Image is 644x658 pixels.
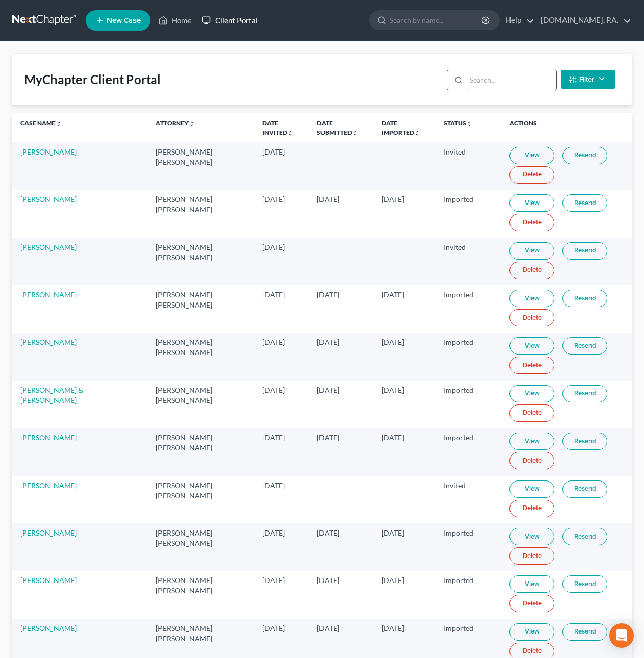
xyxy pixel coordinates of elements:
[382,386,404,394] span: [DATE]
[509,166,554,184] a: Delete
[509,404,554,422] a: Delete
[382,195,404,204] span: [DATE]
[509,357,554,374] a: Delete
[562,290,607,307] a: Resend
[436,285,501,333] td: Imported
[382,528,404,537] span: [DATE]
[20,119,62,127] a: Case Nameunfold_more
[197,11,263,30] a: Client Portal
[148,190,254,238] td: [PERSON_NAME] [PERSON_NAME]
[509,147,554,164] a: View
[436,381,501,428] td: Imported
[287,130,293,136] i: unfold_more
[509,595,554,612] a: Delete
[317,119,358,136] a: Date Submittedunfold_more
[20,195,77,204] a: [PERSON_NAME]
[382,576,404,585] span: [DATE]
[20,290,77,299] a: [PERSON_NAME]
[20,576,77,585] a: [PERSON_NAME]
[509,262,554,279] a: Delete
[56,121,62,127] i: unfold_more
[466,70,556,90] input: Search...
[20,338,77,346] a: [PERSON_NAME]
[317,528,339,537] span: [DATE]
[20,243,77,251] a: [PERSON_NAME]
[509,214,554,231] a: Delete
[501,113,632,142] th: Actions
[562,147,607,164] a: Resend
[148,571,254,619] td: [PERSON_NAME] [PERSON_NAME]
[262,528,285,537] span: [DATE]
[436,476,501,523] td: Invited
[262,481,285,490] span: [DATE]
[562,575,607,593] a: Resend
[390,11,483,30] input: Search by name...
[148,428,254,476] td: [PERSON_NAME] [PERSON_NAME]
[20,624,77,632] a: [PERSON_NAME]
[153,11,197,30] a: Home
[562,385,607,402] a: Resend
[562,194,607,212] a: Resend
[262,290,285,299] span: [DATE]
[535,11,631,30] a: [DOMAIN_NAME], P.A.
[106,17,141,24] span: New Case
[500,11,534,30] a: Help
[436,142,501,190] td: Invited
[262,147,285,156] span: [DATE]
[382,119,420,136] a: Date Importedunfold_more
[148,381,254,428] td: [PERSON_NAME] [PERSON_NAME]
[262,119,293,136] a: Date Invitedunfold_more
[382,624,404,632] span: [DATE]
[444,119,472,127] a: Statusunfold_more
[436,238,501,285] td: Invited
[262,195,285,204] span: [DATE]
[562,480,607,498] a: Resend
[436,428,501,476] td: Imported
[24,71,161,88] div: MyChapter Client Portal
[317,576,339,585] span: [DATE]
[466,121,472,127] i: unfold_more
[436,571,501,619] td: Imported
[509,242,554,260] a: View
[509,452,554,469] a: Delete
[352,130,358,136] i: unfold_more
[436,333,501,381] td: Imported
[148,523,254,571] td: [PERSON_NAME] [PERSON_NAME]
[509,433,554,450] a: View
[436,523,501,571] td: Imported
[317,195,339,204] span: [DATE]
[509,337,554,355] a: View
[509,500,554,517] a: Delete
[262,576,285,585] span: [DATE]
[317,338,339,346] span: [DATE]
[562,433,607,450] a: Resend
[317,290,339,299] span: [DATE]
[148,142,254,190] td: [PERSON_NAME] [PERSON_NAME]
[262,338,285,346] span: [DATE]
[561,70,615,89] button: Filter
[382,433,404,442] span: [DATE]
[382,338,404,346] span: [DATE]
[509,194,554,212] a: View
[262,624,285,632] span: [DATE]
[562,528,607,545] a: Resend
[156,119,195,127] a: Attorneyunfold_more
[148,285,254,333] td: [PERSON_NAME] [PERSON_NAME]
[509,547,554,565] a: Delete
[609,623,634,648] div: Open Intercom Messenger
[509,528,554,545] a: View
[317,386,339,394] span: [DATE]
[20,528,77,537] a: [PERSON_NAME]
[414,130,420,136] i: unfold_more
[20,481,77,490] a: [PERSON_NAME]
[509,480,554,498] a: View
[562,242,607,260] a: Resend
[148,238,254,285] td: [PERSON_NAME] [PERSON_NAME]
[148,333,254,381] td: [PERSON_NAME] [PERSON_NAME]
[20,147,77,156] a: [PERSON_NAME]
[509,309,554,326] a: Delete
[562,623,607,641] a: Resend
[262,433,285,442] span: [DATE]
[436,190,501,238] td: Imported
[317,624,339,632] span: [DATE]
